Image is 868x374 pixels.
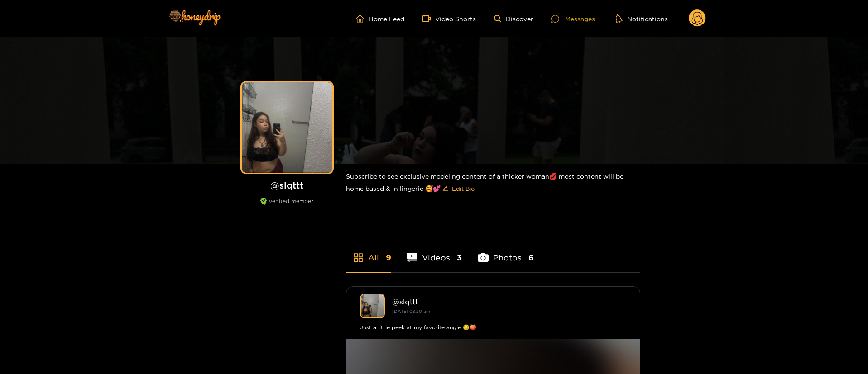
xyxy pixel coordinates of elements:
[528,252,534,263] span: 6
[442,185,448,192] span: edit
[551,14,595,24] div: Messages
[613,14,671,23] button: Notifications
[494,15,533,23] a: Discover
[478,232,534,272] li: Photos
[392,309,430,314] small: [DATE] 03:20 am
[237,180,337,191] h1: @ slqttt
[441,181,476,196] button: editEdit Bio
[353,252,364,263] span: appstore
[422,14,435,23] span: video-camera
[360,294,385,318] img: slqttt
[452,184,475,193] span: Edit Bio
[360,323,626,332] div: Just a little peek at my favorite angle 😏🍑
[237,198,337,214] div: verified member
[386,252,391,263] span: 9
[392,298,626,306] div: @ slqttt
[356,14,369,23] span: home
[422,14,476,23] a: Video Shorts
[346,232,391,272] li: All
[407,232,462,272] li: Videos
[346,164,640,203] div: Subscribe to see exclusive modeling content of a thicker woman💋 most content will be home based &...
[356,14,404,23] a: Home Feed
[457,252,462,263] span: 3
